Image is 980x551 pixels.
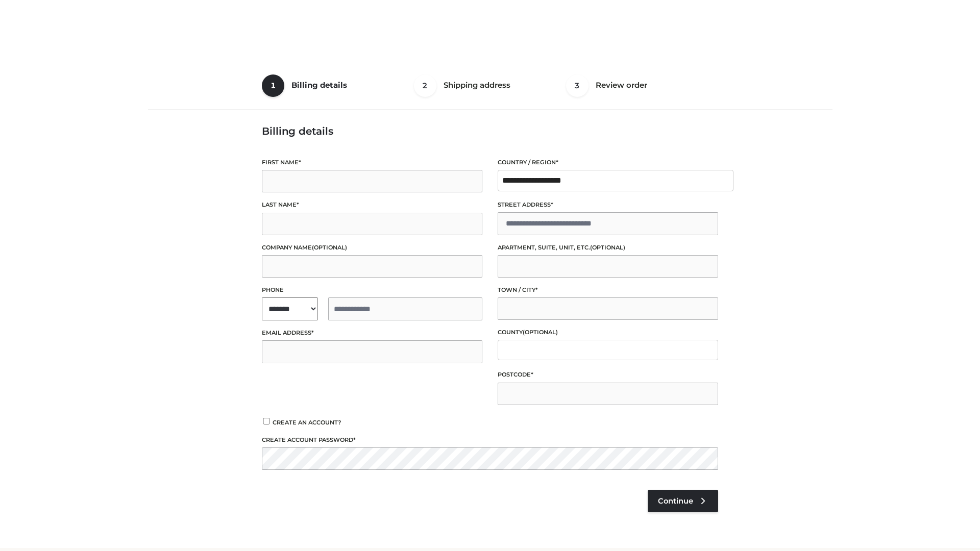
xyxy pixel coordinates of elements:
span: 3 [566,74,589,97]
label: County [498,328,718,337]
span: (optional) [312,244,347,251]
h3: Billing details [262,125,718,137]
label: Phone [262,285,482,295]
label: Town / City [498,285,718,295]
span: 1 [262,74,284,97]
label: Apartment, suite, unit, etc. [498,243,718,253]
label: Country / Region [498,158,718,167]
span: Shipping address [444,80,510,90]
a: Continue [648,490,718,512]
span: 2 [414,74,436,97]
span: (optional) [590,244,625,251]
span: Review order [596,80,647,90]
span: Continue [658,496,693,506]
label: Create account password [262,435,718,445]
label: Company name [262,243,482,253]
label: Street address [498,200,718,210]
label: Email address [262,328,482,338]
label: Last name [262,200,482,210]
span: (optional) [523,329,558,336]
span: Billing details [291,80,347,90]
span: Create an account? [273,419,341,426]
input: Create an account? [262,418,271,424]
label: First name [262,158,482,167]
label: Postcode [498,370,718,380]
